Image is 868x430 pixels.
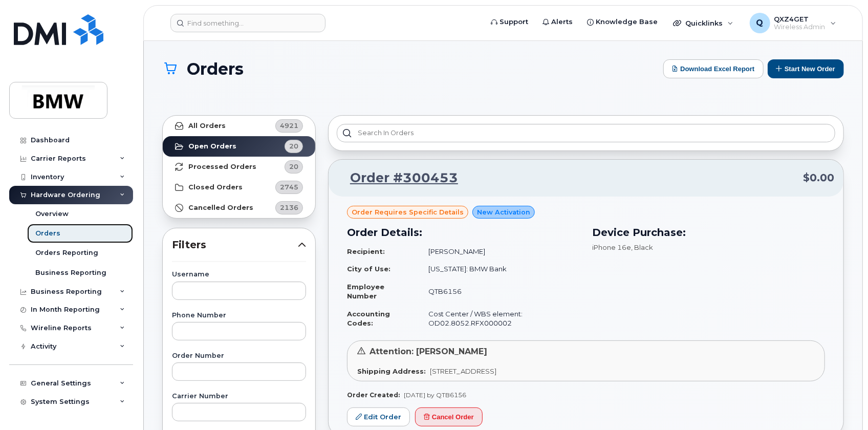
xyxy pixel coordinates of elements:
[163,116,315,136] a: All Orders4921
[631,243,653,251] span: , Black
[172,393,306,400] label: Carrier Number
[172,353,306,359] label: Order Number
[172,238,298,252] span: Filters
[289,141,298,151] span: 20
[188,142,236,150] strong: Open Orders
[347,407,410,426] a: Edit Order
[172,312,306,319] label: Phone Number
[163,177,315,198] a: Closed Orders2745
[430,367,496,375] span: [STREET_ADDRESS]
[280,203,298,212] span: 2136
[347,310,390,328] strong: Accounting Codes:
[338,169,458,187] a: Order #300453
[419,243,580,261] td: [PERSON_NAME]
[347,247,385,255] strong: Recipient:
[188,183,243,191] strong: Closed Orders
[419,278,580,305] td: QTB6156
[419,305,580,332] td: Cost Center / WBS element: OD02.8052.RFX000002
[337,124,835,142] input: Search in orders
[188,163,256,171] strong: Processed Orders
[188,122,226,130] strong: All Orders
[347,265,390,273] strong: City of Use:
[280,121,298,131] span: 4921
[592,243,631,251] span: iPhone 16e
[370,347,487,356] span: Attention: [PERSON_NAME]
[347,391,400,399] strong: Order Created:
[803,170,834,185] span: $0.00
[592,225,825,240] h3: Device Purchase:
[163,157,315,177] a: Processed Orders20
[823,385,860,422] iframe: Messenger Launcher
[419,260,580,278] td: [US_STATE]: BMW Bank
[347,283,384,300] strong: Employee Number
[163,136,315,157] a: Open Orders20
[289,162,298,171] span: 20
[357,367,426,375] strong: Shipping Address:
[352,207,464,217] span: Order requires Specific details
[415,407,483,426] button: Cancel Order
[188,204,253,212] strong: Cancelled Orders
[347,225,580,240] h3: Order Details:
[477,207,530,217] span: New Activation
[663,59,764,78] button: Download Excel Report
[172,271,306,278] label: Username
[280,182,298,192] span: 2745
[404,391,466,399] span: [DATE] by QTB6156
[768,59,844,78] button: Start New Order
[187,60,244,78] span: Orders
[163,198,315,218] a: Cancelled Orders2136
